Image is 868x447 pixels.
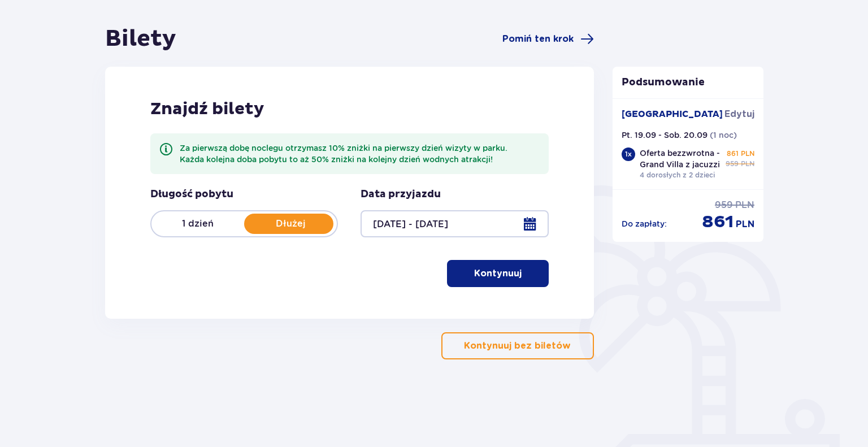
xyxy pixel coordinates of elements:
p: Podsumowanie [613,76,764,89]
p: 861 [702,211,734,233]
p: PLN [741,159,754,169]
p: Do zapłaty : [622,218,667,229]
p: Pt. 19.09 - Sob. 20.09 [622,129,708,141]
p: 4 dorosłych z 2 dzieci [640,170,715,180]
h2: Znajdź bilety [150,98,549,120]
h1: Bilety [105,25,176,53]
p: Kontynuuj [474,267,522,280]
div: Za pierwszą dobę noclegu otrzymasz 10% zniżki na pierwszy dzień wizyty w parku. Każda kolejna dob... [180,142,540,165]
p: Kontynuuj bez biletów [464,340,571,352]
p: ( 1 noc ) [710,129,737,141]
p: 861 [727,149,739,159]
a: Edytuj [724,108,754,120]
p: 959 [715,199,733,211]
a: Pomiń ten krok [502,32,594,46]
button: Kontynuuj bez biletów [441,332,594,359]
span: Pomiń ten krok [502,33,574,45]
p: [GEOGRAPHIC_DATA] [622,108,723,120]
p: Dłużej [244,218,337,230]
p: Data przyjazdu [361,188,441,201]
button: Kontynuuj [447,260,549,287]
p: PLN [736,218,754,231]
p: PLN [741,149,754,159]
p: 1 dzień [151,218,244,230]
p: 959 [726,159,739,169]
p: PLN [735,199,754,211]
p: Długość pobytu [150,188,233,201]
p: Oferta bezzwrotna - Grand Villa z jacuzzi [640,147,722,170]
div: 1 x [622,147,635,161]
